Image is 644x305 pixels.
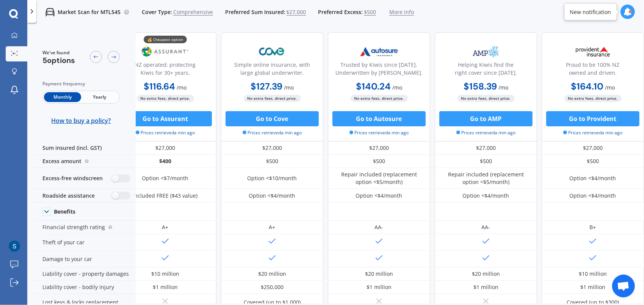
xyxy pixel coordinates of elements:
div: Damage to your car [33,251,136,267]
div: $27,000 [542,141,644,155]
span: / mo [177,84,187,91]
div: Liability cover - bodily injury [33,281,136,294]
span: Prices retrieved a min ago [243,129,302,136]
div: Sum insured (incl. GST) [33,141,136,155]
span: Cover Type: [142,8,172,16]
b: $158.39 [464,80,497,92]
button: Go to Cove [226,111,319,126]
div: Repair included (replacement option <$5/month) [334,171,425,186]
span: / mo [498,84,508,91]
span: / mo [284,84,294,91]
div: Excess amount [33,155,136,168]
button: Go to Assurant [119,111,212,126]
div: 💰 Cheapest option [144,36,187,43]
div: Theft of your car [33,234,136,251]
div: AA- [375,223,384,231]
div: Option <$4/month [463,192,509,200]
div: $400 [114,155,216,168]
div: $27,000 [435,141,537,155]
span: Monthly [44,92,81,102]
span: Prices retrieved a min ago [456,129,516,136]
img: AMP.webp [461,42,511,61]
div: Option <$4/month [570,192,616,200]
button: Go to Autosure [332,111,426,126]
span: Yearly [81,92,118,102]
div: $250,000 [261,283,284,291]
div: Option <$7/month [142,175,189,182]
img: Assurant.png [140,42,190,61]
div: Repair included (replacement option <$5/month) [440,171,531,186]
button: Go to AMP [439,111,533,126]
span: No extra fees, direct price. [244,95,301,102]
div: $20 million [365,270,393,278]
div: A+ [162,223,169,231]
div: $1 million [580,283,605,291]
div: $500 [435,155,537,168]
div: Excess-free windscreen [33,168,136,189]
b: $140.24 [356,80,391,92]
div: $20 million [472,270,500,278]
div: $1 million [367,283,392,291]
p: Market Scan for MTL545 [58,8,121,16]
div: $500 [221,155,323,168]
div: Open chat [612,275,635,297]
span: No extra fees, direct price. [458,95,515,102]
div: $27,000 [328,141,430,155]
div: $10 million [151,270,179,278]
button: Go to Provident [546,111,639,126]
span: 5 options [42,55,75,65]
span: Comprehensive [173,8,213,16]
div: Option <$4/month [249,192,296,200]
div: New notification [570,8,611,16]
div: $27,000 [221,141,323,155]
div: Roadside assistance [33,189,136,203]
img: Autosure.webp [354,42,404,61]
div: NZ operated; protecting Kiwis for 30+ years. [121,61,210,80]
span: Prices retrieved a min ago [563,129,623,136]
div: B+ [590,223,596,231]
span: $500 [364,8,376,16]
div: $10 million [579,270,607,278]
span: How to buy a policy? [52,117,111,124]
span: / mo [605,84,615,91]
div: Proud to be 100% NZ owned and driven. [548,61,638,80]
div: Simple online insurance, with large global underwriter. [227,61,317,80]
div: $500 [542,155,644,168]
span: Preferred Excess: [318,8,363,16]
b: $116.64 [144,80,175,92]
div: Option <$4/month [570,175,616,182]
div: $1 million [153,283,178,291]
div: Option <$4/month [356,192,403,200]
div: A+ [269,223,276,231]
img: Cove.webp [247,42,297,61]
span: No extra fees, direct price. [351,95,408,102]
span: Prices retrieved a min ago [136,129,195,136]
div: $500 [328,155,430,168]
div: Financial strength rating [33,221,136,234]
span: / mo [392,84,402,91]
span: No extra fees, direct price. [137,95,194,102]
div: Liability cover - property damages [33,267,136,281]
span: Preferred Sum Insured: [225,8,285,16]
span: More info [389,8,414,16]
div: $20 million [258,270,286,278]
div: $1 million [473,283,498,291]
div: Benefits [54,208,75,215]
span: $27,000 [287,8,306,16]
b: $164.10 [571,80,603,92]
div: Trusted by Kiwis since [DATE]. Underwritten by [PERSON_NAME]. [334,61,424,80]
div: Helping Kiwis find the right cover since [DATE]. [441,61,531,80]
div: AA- [482,223,490,231]
div: $27,000 [114,141,216,155]
img: ACg8ocIzP1KMmDSzc5vRj1LQJAdIc8g_SsVVV9-1IVmVilIAzRnr=s96-c [9,241,20,252]
span: Prices retrieved a min ago [349,129,409,136]
div: Option <$10/month [248,175,297,182]
img: Provident.png [568,42,618,61]
div: Included FREE ($43 value) [133,192,198,200]
span: We've found [42,49,75,56]
img: car.f15378c7a67c060ca3f3.svg [45,8,55,17]
b: $127.39 [251,80,282,92]
span: No extra fees, direct price. [564,95,622,102]
div: Payment frequency [42,80,120,88]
